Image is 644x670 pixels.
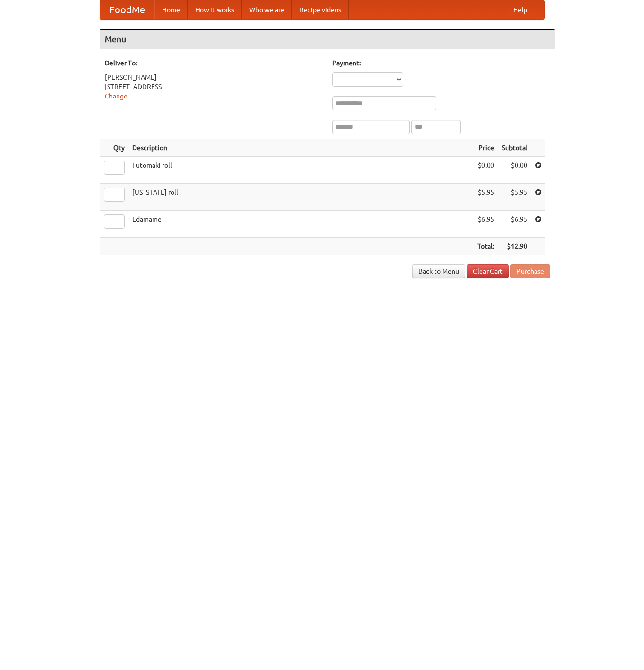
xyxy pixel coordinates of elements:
[188,0,242,19] a: How it works
[506,0,535,19] a: Help
[154,0,188,19] a: Home
[128,157,473,184] td: Futomaki roll
[100,0,154,19] a: FoodMe
[498,157,531,184] td: $0.00
[332,58,550,68] h5: Payment:
[498,211,531,238] td: $6.95
[473,211,498,238] td: $6.95
[473,238,498,255] th: Total:
[128,211,473,238] td: Edamame
[100,30,555,49] h4: Menu
[292,0,349,19] a: Recipe videos
[105,82,323,91] div: [STREET_ADDRESS]
[467,264,509,278] a: Clear Cart
[510,264,550,278] button: Purchase
[498,139,531,157] th: Subtotal
[473,139,498,157] th: Price
[105,92,127,100] a: Change
[498,238,531,255] th: $12.90
[498,184,531,211] td: $5.95
[100,139,128,157] th: Qty
[473,184,498,211] td: $5.95
[242,0,292,19] a: Who we are
[128,139,473,157] th: Description
[128,184,473,211] td: [US_STATE] roll
[105,58,323,68] h5: Deliver To:
[473,157,498,184] td: $0.00
[412,264,465,278] a: Back to Menu
[105,72,323,82] div: [PERSON_NAME]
